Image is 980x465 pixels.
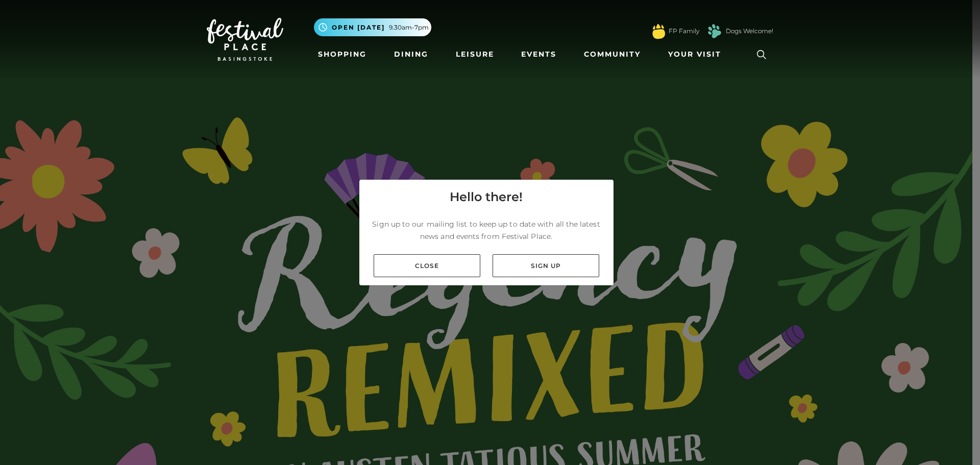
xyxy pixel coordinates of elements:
a: Dining [390,45,432,64]
a: Community [580,45,645,64]
a: Leisure [452,45,498,64]
h4: Hello there! [450,188,523,206]
a: Your Visit [664,45,730,64]
img: Festival Place Logo [207,18,283,61]
a: Dogs Welcome! [726,27,773,36]
a: Sign up [493,254,599,277]
a: Close [374,254,480,277]
span: Open [DATE] [332,23,385,32]
span: Your Visit [668,49,721,60]
p: Sign up to our mailing list to keep up to date with all the latest news and events from Festival ... [367,218,605,242]
a: FP Family [669,27,699,36]
span: 9.30am-7pm [389,23,429,32]
a: Events [517,45,560,64]
a: Shopping [314,45,371,64]
button: Open [DATE] 9.30am-7pm [314,18,431,36]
